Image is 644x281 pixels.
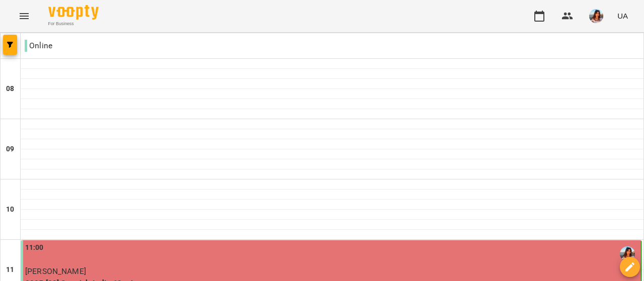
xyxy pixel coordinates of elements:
[12,4,36,28] button: Menu
[620,246,635,261] img: Циганова Єлизавета (і)
[6,144,14,155] h6: 09
[6,83,14,95] h6: 08
[6,264,14,275] h6: 11
[48,21,99,27] span: For Business
[25,242,44,253] label: 11:00
[48,5,99,20] img: Voopty Logo
[25,266,86,276] span: [PERSON_NAME]
[6,204,14,215] h6: 10
[589,9,603,23] img: f52eb29bec7ed251b61d9497b14fac82.jpg
[25,40,52,52] p: Online
[617,11,628,21] span: UA
[613,7,632,25] button: UA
